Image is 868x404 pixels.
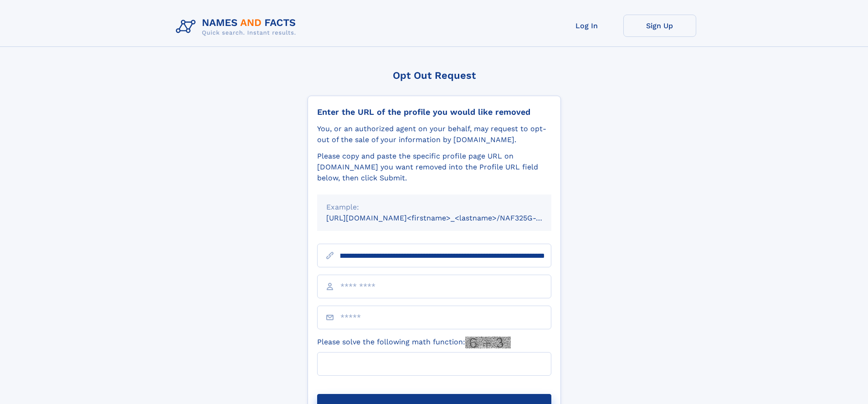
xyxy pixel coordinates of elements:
[317,107,551,117] div: Enter the URL of the profile you would like removed
[172,15,303,39] img: Logo Names and Facts
[317,151,551,184] div: Please copy and paste the specific profile page URL on [DOMAIN_NAME] you want removed into the Pr...
[550,15,623,37] a: Log In
[623,15,696,37] a: Sign Up
[308,70,561,81] div: Opt Out Request
[317,337,511,348] label: Please solve the following math function:
[317,123,551,145] div: You, or an authorized agent on your behalf, may request to opt-out of the sale of your informatio...
[326,214,569,222] small: [URL][DOMAIN_NAME]<firstname>_<lastname>/NAF325G-xxxxxxxx
[326,202,542,213] div: Example:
